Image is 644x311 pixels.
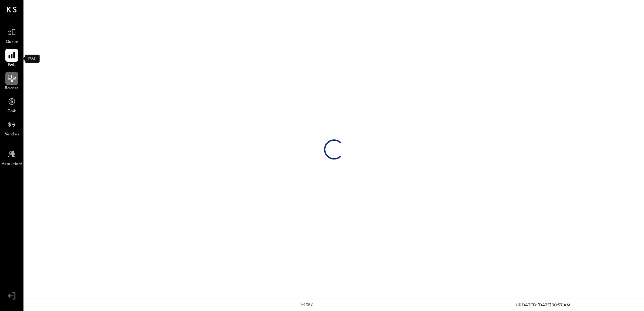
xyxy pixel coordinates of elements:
[8,62,16,68] span: P&L
[0,49,23,68] a: P&L
[0,26,23,45] a: Queue
[0,148,23,167] a: Accountant
[7,109,16,115] span: Cash
[5,132,19,138] span: Vendors
[0,95,23,115] a: Cash
[5,85,19,91] span: Balance
[301,302,313,308] div: v 4.38.0
[516,302,570,307] span: UPDATED: [DATE] 10:57 AM
[0,118,23,138] a: Vendors
[6,39,18,45] span: Queue
[0,72,23,91] a: Balance
[25,55,40,63] div: P&L
[2,161,22,167] span: Accountant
